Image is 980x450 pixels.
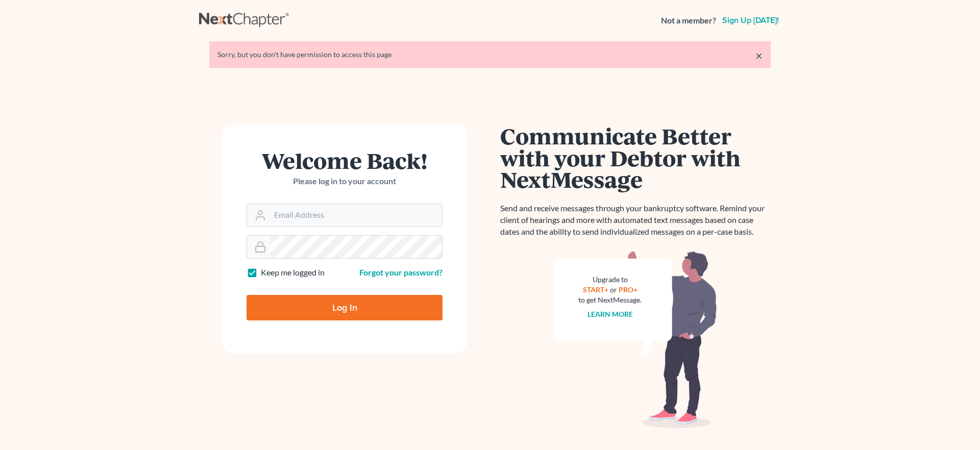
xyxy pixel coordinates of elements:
a: Forgot your password? [359,267,443,277]
a: PRO+ [619,285,638,294]
a: Learn more [587,310,633,318]
h1: Communicate Better with your Debtor with NextMessage [500,125,771,190]
h1: Welcome Back! [247,149,443,171]
a: Sign up [DATE]! [720,16,781,24]
a: × [755,49,763,62]
label: Keep me logged in [261,267,325,279]
img: nextmessage_bg-59042aed3d76b12b5cd301f8e5b87938c9018125f34e5fa2b7a6b67550977c72.svg [554,250,717,429]
span: or [610,285,617,294]
a: START+ [583,285,608,294]
div: Upgrade to [578,274,642,285]
div: Sorry, but you don't have permission to access this page [217,49,763,60]
input: Email Address [270,204,442,227]
p: Please log in to your account [247,176,443,187]
strong: Not a member? [661,15,716,27]
p: Send and receive messages through your bankruptcy software. Remind your client of hearings and mo... [500,203,771,238]
input: Log In [247,295,443,320]
div: to get NextMessage. [578,295,642,305]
